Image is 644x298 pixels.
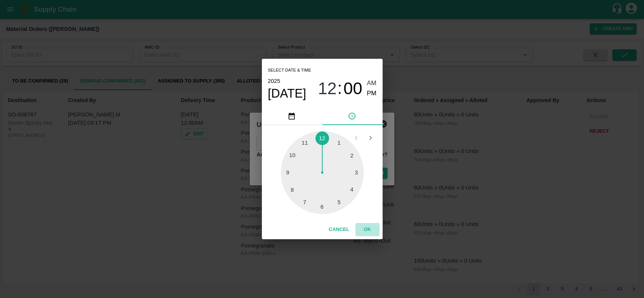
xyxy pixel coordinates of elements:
span: : [337,78,342,98]
button: 2025 [268,76,280,86]
button: [DATE] [268,86,306,101]
button: pick date [262,107,322,125]
button: OK [355,223,380,236]
button: AM [367,78,377,89]
button: PM [367,89,377,99]
button: Cancel [326,223,352,236]
button: 12 [318,78,337,98]
span: Select date & time [268,65,311,76]
button: Open next view [363,131,378,145]
button: 00 [343,78,362,98]
button: pick time [322,107,383,125]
